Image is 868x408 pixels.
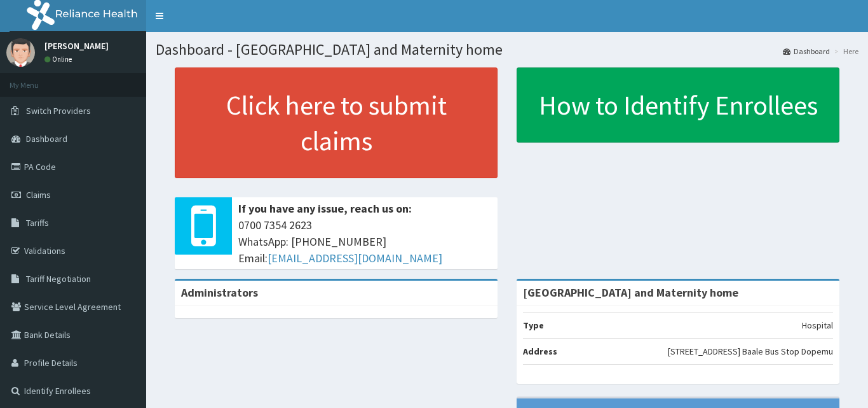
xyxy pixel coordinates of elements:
[44,41,109,50] p: [PERSON_NAME]
[26,273,91,285] span: Tariff Negotiation
[268,251,442,265] a: [EMAIL_ADDRESS][DOMAIN_NAME]
[156,41,858,58] h1: Dashboard - [GEOGRAPHIC_DATA] and Maternity home
[238,201,412,216] b: If you have any issue, reach us on:
[26,105,91,116] span: Switch Providers
[26,217,49,229] span: Tariffs
[175,67,498,178] a: Click here to submit claims
[523,285,738,300] strong: [GEOGRAPHIC_DATA] and Maternity home
[6,38,35,67] img: User Image
[523,320,544,331] b: Type
[523,346,557,357] b: Address
[238,217,491,266] span: 0700 7354 2623 WhatsApp: [PHONE_NUMBER] Email:
[802,319,833,332] p: Hospital
[668,345,833,358] p: [STREET_ADDRESS] Baale Bus Stop Dopemu
[517,67,839,143] a: How to Identify Enrollees
[831,46,858,57] li: Here
[44,55,75,64] a: Online
[26,189,51,200] span: Claims
[783,46,830,57] a: Dashboard
[181,285,258,300] b: Administrators
[26,133,67,144] span: Dashboard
